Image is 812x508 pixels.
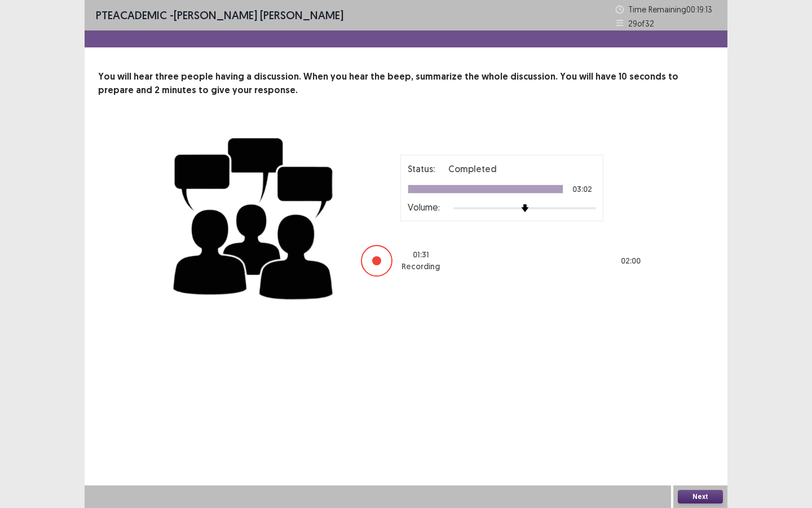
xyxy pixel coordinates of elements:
img: group-discussion [169,124,338,309]
p: Time Remaining 00 : 19 : 13 [628,3,716,15]
p: You will hear three people having a discussion. When you hear the beep, summarize the whole discu... [98,70,714,97]
p: Recording [401,261,440,273]
img: arrow-thumb [521,204,529,212]
p: 03:02 [572,185,592,193]
p: Volume: [408,200,440,214]
p: Status: [408,162,435,176]
span: PTE academic [96,8,167,22]
button: Next [678,490,723,503]
p: 01 : 31 [413,249,429,261]
p: Completed [448,162,497,176]
p: 02 : 00 [621,255,641,267]
p: - [PERSON_NAME] [PERSON_NAME] [96,7,343,24]
p: 29 of 32 [628,17,654,29]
